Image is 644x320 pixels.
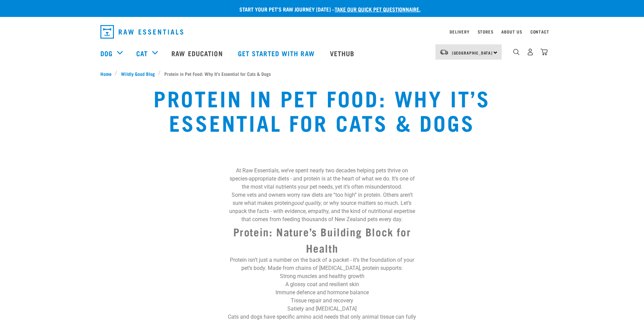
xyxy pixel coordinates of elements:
[478,30,494,33] a: Stores
[291,200,321,206] em: good quality
[226,305,418,313] p: Satiety and [MEDICAL_DATA]
[541,48,548,56] img: home-icon@2x.png
[226,256,418,272] p: Protein isn’t just a number on the back of a packet - it’s the foundation of your pet’s body. Mad...
[100,70,112,77] span: Home
[513,49,520,55] img: home-icon-1@2x.png
[323,40,363,67] a: Vethub
[226,167,418,191] p: At Raw Essentials, we’ve spent nearly two decades helping pets thrive on species-appropriate diet...
[527,48,534,56] img: user.png
[501,30,522,33] a: About Us
[100,48,113,58] a: Dog
[530,30,549,33] a: Contact
[226,191,418,223] p: Some vets and owners worry raw diets are “too high” in protein. Others aren’t sure what makes pro...
[165,40,231,67] a: Raw Education
[226,272,418,280] p: Strong muscles and healthy growth
[450,30,469,33] a: Delivery
[452,51,493,54] span: [GEOGRAPHIC_DATA]
[121,70,155,77] span: Wildly Good Blog
[226,223,418,256] h2: Protein: Nature’s Building Block for Health
[335,7,421,10] a: take our quick pet questionnaire.
[226,289,418,297] p: Immune defence and hormone balance
[100,25,183,39] img: Raw Essentials Logo
[117,70,158,77] a: Wildly Good Blog
[100,70,115,77] a: Home
[95,22,549,41] nav: dropdown navigation
[119,85,524,134] h1: Protein in Pet Food: Why It’s Essential for Cats & Dogs
[136,48,148,58] a: Cat
[226,297,418,305] p: Tissue repair and recovery
[439,49,449,55] img: van-moving.png
[226,280,418,289] p: A glossy coat and resilient skin
[231,40,323,67] a: Get started with Raw
[100,70,544,77] nav: breadcrumbs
